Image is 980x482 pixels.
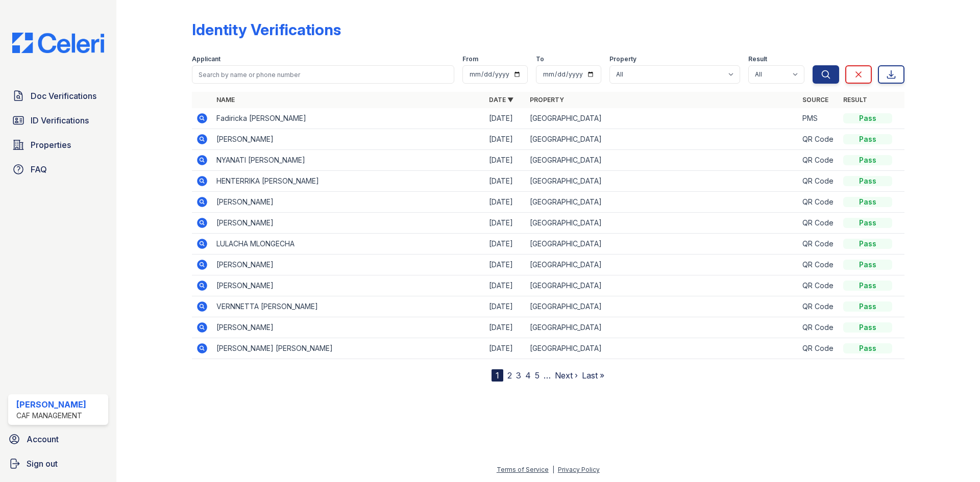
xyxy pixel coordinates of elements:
[31,163,47,175] span: FAQ
[192,55,220,63] label: Applicant
[485,213,526,234] td: [DATE]
[485,150,526,171] td: [DATE]
[485,255,526,275] td: [DATE]
[31,90,96,102] span: Doc Verifications
[526,317,798,338] td: [GEOGRAPHIC_DATA]
[798,234,839,255] td: QR Code
[526,213,798,234] td: [GEOGRAPHIC_DATA]
[489,96,513,104] a: Date ▼
[558,466,600,473] a: Privacy Policy
[212,192,485,213] td: [PERSON_NAME]
[544,369,551,382] span: …
[212,171,485,192] td: HENTERRIKA [PERSON_NAME]
[526,338,798,359] td: [GEOGRAPHIC_DATA]
[485,108,526,129] td: [DATE]
[212,275,485,296] td: [PERSON_NAME]
[843,197,892,207] div: Pass
[536,55,544,63] label: To
[212,108,485,129] td: Fadiricka [PERSON_NAME]
[485,129,526,150] td: [DATE]
[843,239,892,249] div: Pass
[798,317,839,338] td: QR Code
[798,213,839,234] td: QR Code
[485,338,526,359] td: [DATE]
[8,110,108,131] a: ID Verifications
[497,466,549,473] a: Terms of Service
[555,370,578,380] a: Next ›
[582,370,604,380] a: Last »
[843,176,892,186] div: Pass
[609,55,636,63] label: Property
[485,171,526,192] td: [DATE]
[843,260,892,270] div: Pass
[526,296,798,317] td: [GEOGRAPHIC_DATA]
[485,296,526,317] td: [DATE]
[526,234,798,255] td: [GEOGRAPHIC_DATA]
[843,155,892,165] div: Pass
[843,281,892,291] div: Pass
[798,192,839,213] td: QR Code
[843,301,892,312] div: Pass
[212,213,485,234] td: [PERSON_NAME]
[526,275,798,296] td: [GEOGRAPHIC_DATA]
[192,20,341,39] div: Identity Verifications
[526,255,798,275] td: [GEOGRAPHIC_DATA]
[798,296,839,317] td: QR Code
[843,113,892,123] div: Pass
[212,234,485,255] td: LULACHA MLONGECHA
[516,370,521,380] a: 3
[27,458,58,470] span: Sign out
[526,108,798,129] td: [GEOGRAPHIC_DATA]
[4,33,112,53] img: CE_Logo_Blue-a8612792a0a2168367f1c8372b55b34899dd931a85d93a1a3d3e32e68fde9ad4.png
[526,129,798,150] td: [GEOGRAPHIC_DATA]
[525,370,531,380] a: 4
[535,370,540,380] a: 5
[192,65,454,84] input: Search by name or phone number
[485,234,526,255] td: [DATE]
[8,135,108,155] a: Properties
[212,317,485,338] td: [PERSON_NAME]
[798,275,839,296] td: QR Code
[212,338,485,359] td: [PERSON_NAME] [PERSON_NAME]
[802,96,828,104] a: Source
[8,86,108,106] a: Doc Verifications
[462,55,478,63] label: From
[798,129,839,150] td: QR Code
[843,322,892,333] div: Pass
[485,317,526,338] td: [DATE]
[16,411,86,421] div: CAF Management
[798,255,839,275] td: QR Code
[212,296,485,317] td: VERNNETTA [PERSON_NAME]
[526,192,798,213] td: [GEOGRAPHIC_DATA]
[530,96,564,104] a: Property
[843,343,892,353] div: Pass
[526,171,798,192] td: [GEOGRAPHIC_DATA]
[485,192,526,213] td: [DATE]
[798,338,839,359] td: QR Code
[526,150,798,171] td: [GEOGRAPHIC_DATA]
[31,139,71,151] span: Properties
[485,275,526,296] td: [DATE]
[216,96,235,104] a: Name
[798,150,839,171] td: QR Code
[212,255,485,275] td: [PERSON_NAME]
[16,398,86,411] div: [PERSON_NAME]
[843,96,867,104] a: Result
[798,108,839,129] td: PMS
[507,370,512,380] a: 2
[212,129,485,150] td: [PERSON_NAME]
[4,429,112,449] a: Account
[8,159,108,180] a: FAQ
[748,55,767,63] label: Result
[843,134,892,144] div: Pass
[27,433,59,445] span: Account
[31,114,89,126] span: ID Verifications
[4,453,112,474] a: Sign out
[212,150,485,171] td: NYANATI [PERSON_NAME]
[798,171,839,192] td: QR Code
[843,218,892,228] div: Pass
[492,369,503,382] div: 1
[552,466,554,473] div: |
